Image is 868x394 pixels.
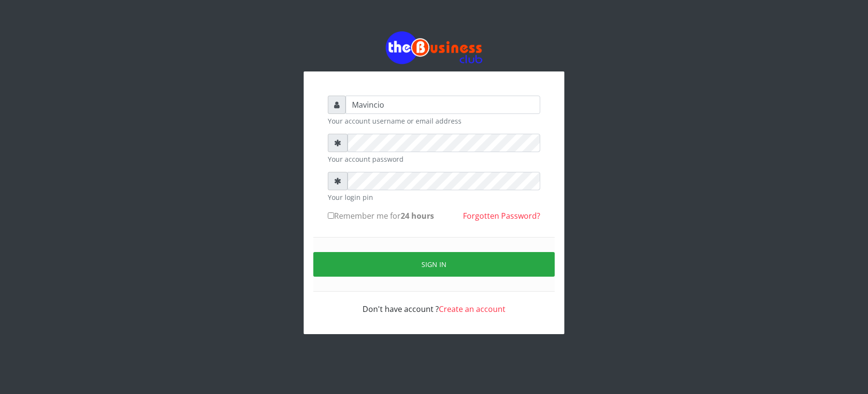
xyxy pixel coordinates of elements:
[346,96,540,114] input: Username or email address
[328,210,434,222] label: Remember me for
[328,116,540,126] small: Your account username or email address
[328,292,540,315] div: Don't have account ?
[401,211,434,221] b: 24 hours
[463,211,540,221] a: Forgotten Password?
[328,154,540,164] small: Your account password
[439,304,505,314] a: Create an account
[313,252,555,277] button: Sign in
[328,212,334,219] input: Remember me for24 hours
[328,192,540,202] small: Your login pin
